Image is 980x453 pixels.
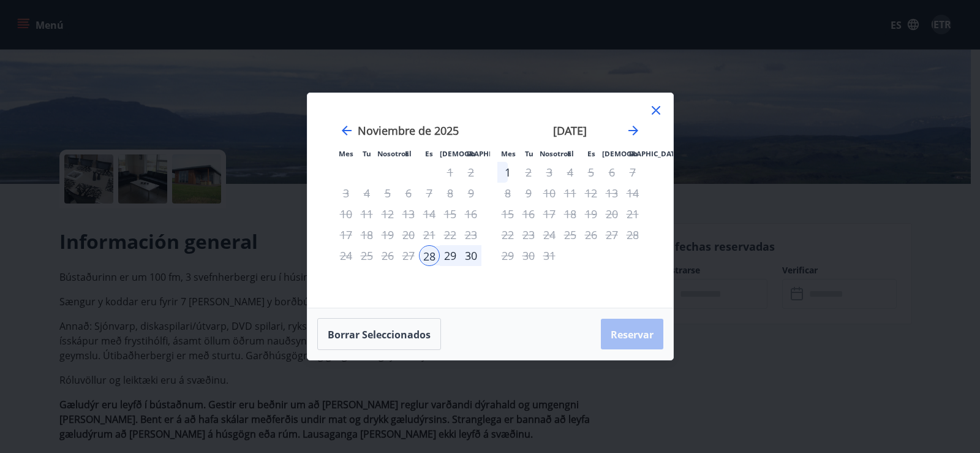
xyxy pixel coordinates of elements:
td: Not available. Monday, December 8, 2025 [497,183,518,204]
font: Tu [525,149,533,158]
td: Not available. Wednesday, December 3, 2025 [539,162,560,183]
td: Not available. Tuesday, December 9, 2025 [518,183,539,204]
td: Not available. Thursday, December 25, 2025 [560,224,581,245]
td: Not available. Saturday, December 13, 2025 [601,183,622,204]
button: Borrar seleccionados [317,318,441,350]
td: Not available. Wednesday, November 26, 2025 [377,245,398,266]
td: Not available. Thursday, November 6, 2025 [398,183,419,204]
font: Es [587,149,595,158]
font: Nosotros [540,149,571,158]
div: Only check out available [497,162,518,183]
td: Not available. Sunday, December 21, 2025 [622,204,643,224]
td: Not available. Tuesday, November 18, 2025 [356,224,377,245]
font: Mes [339,149,353,158]
font: Es [425,149,433,158]
td: No disponible. Sábado 1 de noviembre de 2025 [440,162,461,183]
td: Not available. Monday, November 3, 2025 [336,183,356,204]
font: Su [467,149,475,158]
font: [DEMOGRAPHIC_DATA] [440,149,519,158]
td: Not available. Sunday, December 7, 2025 [622,162,643,183]
td: Not available. Wednesday, November 12, 2025 [377,204,398,224]
td: Choose Saturday, November 29, 2025 as your check-out date. It’s available. [440,245,461,266]
td: Not available. Saturday, December 6, 2025 [601,162,622,183]
td: Not available. Monday, November 24, 2025 [336,245,356,266]
font: El [405,149,412,158]
div: Calendario [322,108,658,293]
font: Mes [501,149,516,158]
td: No disponible. Lunes, 17 de noviembre de 2025 [336,224,356,245]
td: Not available. Friday, December 19, 2025 [581,204,601,224]
font: Su [629,149,638,158]
font: El [567,149,574,158]
td: Not available. Saturday, November 8, 2025 [440,183,461,204]
td: Choose Sunday, November 30, 2025 as your check-out date. It’s available. [461,245,481,266]
td: Not available. Saturday, December 20, 2025 [601,204,622,224]
td: Not available. Thursday, December 4, 2025 [560,162,581,183]
td: Not available. Tuesday, December 23, 2025 [518,224,539,245]
td: Not available. Wednesday, December 24, 2025 [539,224,560,245]
td: Not available. Friday, December 26, 2025 [581,224,601,245]
font: Tu [363,149,371,158]
td: Not available. Saturday, December 27, 2025 [601,224,622,245]
td: No disponible. Viernes, 14 de noviembre de 2025 [419,204,440,224]
td: Not available. Wednesday, December 17, 2025 [539,204,560,224]
td: No disponible. Domingo, 16 de noviembre de 2025 [461,204,481,224]
td: Not available. Wednesday, November 19, 2025 [377,224,398,245]
td: Not available. Wednesday, December 31, 2025 [539,245,560,266]
td: Not available. Thursday, November 27, 2025 [398,245,419,266]
td: Choose Monday, December 1, 2025 as your check-out date. It’s available. [497,162,518,183]
td: Not available. Monday, December 15, 2025 [497,204,518,224]
td: Not available. Tuesday, December 2, 2025 [518,162,539,183]
td: Not available. Wednesday, November 5, 2025 [377,183,398,204]
td: Not available. Sunday, November 23, 2025 [461,224,481,245]
td: Not available. Sunday, December 14, 2025 [622,183,643,204]
div: Solo check out disponible [398,204,419,224]
td: Not available. Thursday, December 18, 2025 [560,204,581,224]
font: Noviembre de 2025 [358,123,459,138]
td: Not available. Tuesday, December 30, 2025 [518,245,539,266]
font: Nosotros [377,149,409,158]
td: Not available. Friday, November 7, 2025 [419,183,440,204]
font: 13 [402,207,415,221]
td: No disponible. Jueves, 13 de noviembre de 2025 [398,204,419,224]
font: 30 [465,248,477,263]
td: Not available. Friday, December 5, 2025 [581,162,601,183]
td: Not available. Monday, December 22, 2025 [497,224,518,245]
td: No disponible. Sábado, 15 de noviembre de 2025 [440,204,461,224]
td: Not available. Monday, November 10, 2025 [336,204,356,224]
font: [DEMOGRAPHIC_DATA] [602,149,682,158]
td: Not available. Tuesday, November 25, 2025 [356,245,377,266]
font: 29 [444,248,456,263]
td: Not available. Saturday, November 22, 2025 [440,224,461,245]
td: Not available. Wednesday, December 10, 2025 [539,183,560,204]
td: Not available. Thursday, December 11, 2025 [560,183,581,204]
strong: [DATE] [553,123,587,138]
td: No disponible. Domingo 2 de noviembre de 2025 [461,162,481,183]
td: Not available. Thursday, November 20, 2025 [398,224,419,245]
td: Selected as start date. Friday, November 28, 2025 [419,245,440,266]
td: Not available. Tuesday, November 11, 2025 [356,204,377,224]
div: Avanzar para cambiar al mes siguiente. [626,123,641,138]
td: Not available. Monday, December 29, 2025 [497,245,518,266]
div: Retroceda para cambiar al mes anterior. [339,123,354,138]
td: Not available. Friday, November 21, 2025 [419,224,440,245]
td: Not available. Friday, December 12, 2025 [581,183,601,204]
td: Not available. Tuesday, December 16, 2025 [518,204,539,224]
td: Not available. Sunday, December 28, 2025 [622,224,643,245]
font: Borrar seleccionados [328,328,431,341]
td: Not available. Tuesday, November 4, 2025 [356,183,377,204]
td: Not available. Sunday, November 9, 2025 [461,183,481,204]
